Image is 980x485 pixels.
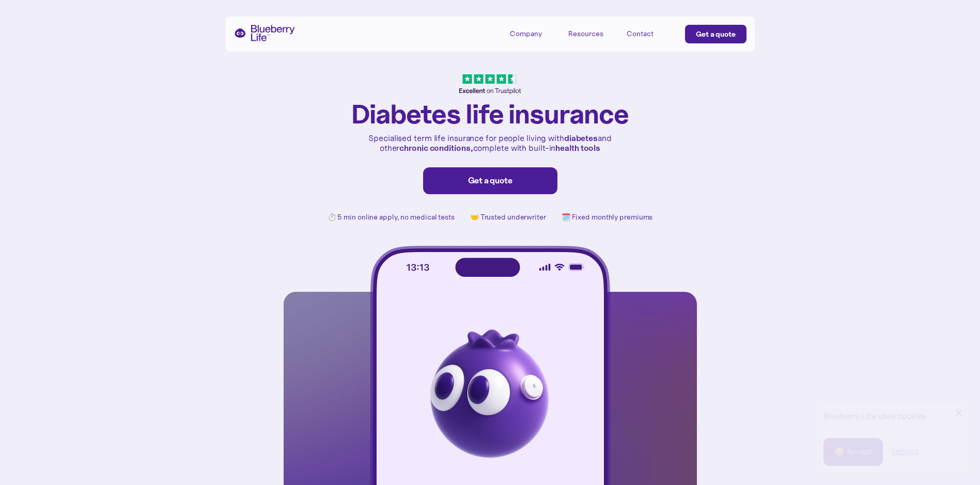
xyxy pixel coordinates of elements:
[834,446,872,458] div: 🍪 Accept
[891,446,919,457] a: Settings
[627,25,673,42] a: Contact
[510,29,542,38] div: Company
[568,25,615,42] div: Resources
[959,413,959,414] div: Close Cookie Popup
[423,167,557,194] a: Get a quote
[399,143,473,153] strong: chronic conditions,
[434,176,547,186] div: Get a quote
[366,133,614,153] p: Specialised term life insurance for people living with and other complete with built-in
[470,213,546,222] p: 🤝 Trusted underwriter
[328,213,455,222] p: ⏱️ 5 min online apply, no medical tests
[234,25,295,41] a: home
[823,438,883,466] a: 🍪 Accept
[510,25,556,42] div: Company
[627,29,654,38] div: Contact
[568,29,603,38] div: Resources
[351,100,629,128] h1: Diabetes life insurance
[564,133,598,143] strong: diabetes
[555,143,600,153] strong: health tools
[562,213,653,222] p: 🗓️ Fixed monthly premiums
[696,29,736,39] div: Get a quote
[823,411,961,421] div: Blueberry Life uses cookies
[685,25,746,43] a: Get a quote
[948,403,969,424] a: Close Cookie Popup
